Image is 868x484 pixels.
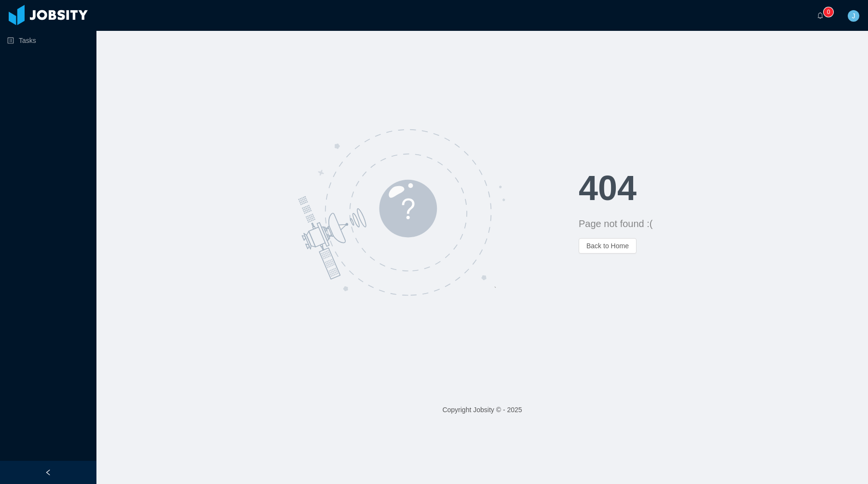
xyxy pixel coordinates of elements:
span: J [852,10,855,22]
footer: Copyright Jobsity © - 2025 [96,393,868,427]
i: icon: bell [817,12,824,19]
a: Back to Home [579,242,637,250]
sup: 0 [824,7,833,17]
a: icon: profileTasks [7,31,89,50]
h1: 404 [579,171,868,205]
div: Page not found :( [579,217,868,230]
button: Back to Home [579,238,637,254]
